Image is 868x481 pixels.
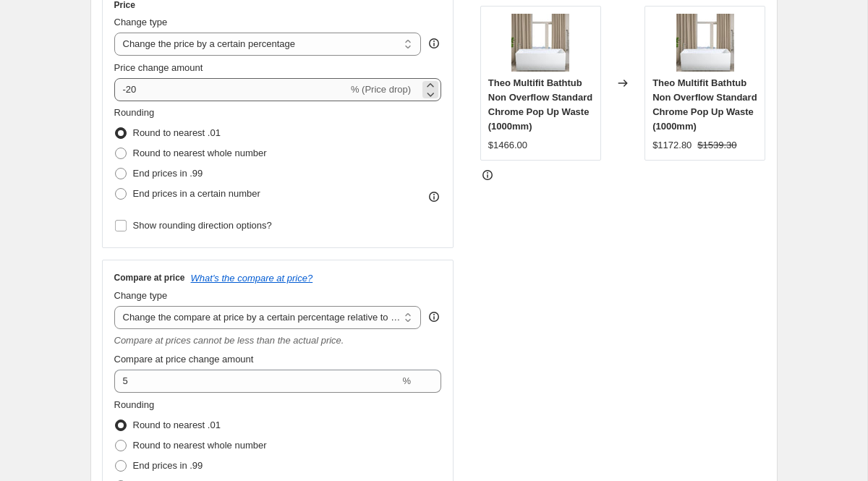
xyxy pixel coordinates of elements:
[114,272,185,284] h3: Compare at price
[427,310,441,324] div: help
[114,399,155,410] span: Rounding
[114,17,168,27] span: Change type
[133,148,267,158] span: Round to nearest whole number
[114,290,168,301] span: Change type
[133,220,272,231] span: Show rounding direction options?
[351,84,411,95] span: % (Price drop)
[133,127,221,138] span: Round to nearest .01
[114,62,203,73] span: Price change amount
[488,138,527,153] div: $1466.00
[133,168,203,179] span: End prices in .99
[133,440,267,451] span: Round to nearest whole number
[697,138,736,153] strike: $1539.30
[652,138,692,153] div: $1172.80
[652,77,757,132] span: Theo Multifit Bathtub Non Overflow Standard Chrome Pop Up Waste (1000mm)
[114,335,344,346] i: Compare at prices cannot be less than the actual price.
[488,77,592,132] span: Theo Multifit Bathtub Non Overflow Standard Chrome Pop Up Waste (1000mm)
[114,354,254,365] span: Compare at price change amount
[114,370,400,393] input: 20
[402,375,411,386] span: %
[511,14,569,72] img: Screenshot2022-10-19112659_ad1ca740-b531-4f48-9e78-4545d69f75fc_80x.webp
[133,460,203,471] span: End prices in .99
[133,188,260,199] span: End prices in a certain number
[427,36,441,51] div: help
[114,78,348,101] input: -15
[114,107,155,118] span: Rounding
[676,14,734,72] img: Screenshot2022-10-19112659_ad1ca740-b531-4f48-9e78-4545d69f75fc_80x.webp
[191,273,313,284] button: What's the compare at price?
[133,420,221,430] span: Round to nearest .01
